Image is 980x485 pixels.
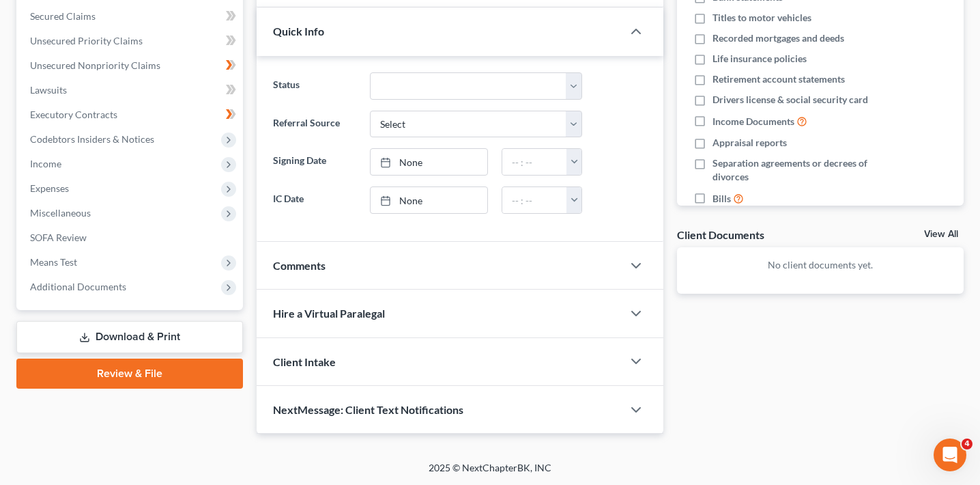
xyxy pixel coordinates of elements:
label: Referral Source [266,111,363,138]
span: 4 [962,439,972,449]
a: Executory Contracts [19,102,243,127]
span: Income [30,158,61,169]
span: Income Documents [712,115,794,128]
span: Titles to motor vehicles [712,11,811,25]
span: Appraisal reports [712,136,787,150]
span: Life insurance policies [712,52,807,66]
span: NextMessage: Client Text Notifications [273,403,463,416]
a: Download & Print [16,321,243,353]
span: Quick Info [273,25,324,38]
span: Hire a Virtual Paralegal [273,307,385,320]
a: Lawsuits [19,78,243,102]
span: Client Intake [273,355,336,368]
a: Unsecured Priority Claims [19,29,243,53]
span: Additional Documents [30,281,126,292]
a: Secured Claims [19,4,243,29]
span: Comments [273,259,326,272]
iframe: Intercom live chat [934,439,966,471]
span: Lawsuits [30,84,67,96]
span: Unsecured Priority Claims [30,35,143,46]
a: None [371,149,487,175]
span: Drivers license & social security card [712,93,868,107]
span: Codebtors Insiders & Notices [30,133,154,145]
div: Client Documents [677,227,764,242]
span: SOFA Review [30,232,87,243]
a: Review & File [16,359,243,389]
span: Unsecured Nonpriority Claims [30,59,160,71]
span: Separation agreements or decrees of divorces [712,156,880,184]
label: Signing Date [266,148,363,176]
span: Executory Contracts [30,109,117,120]
p: No client documents yet. [688,258,953,272]
a: None [371,187,487,213]
span: Recorded mortgages and deeds [712,31,844,45]
span: Expenses [30,182,69,194]
span: Means Test [30,256,77,268]
input: -- : -- [502,187,567,213]
label: IC Date [266,186,363,214]
label: Status [266,72,363,100]
a: Unsecured Nonpriority Claims [19,53,243,78]
span: Miscellaneous [30,207,91,219]
a: View All [924,230,958,239]
input: -- : -- [502,149,567,175]
span: Bills [712,192,731,206]
a: SOFA Review [19,225,243,250]
span: Secured Claims [30,10,96,22]
span: Retirement account statements [712,72,845,86]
